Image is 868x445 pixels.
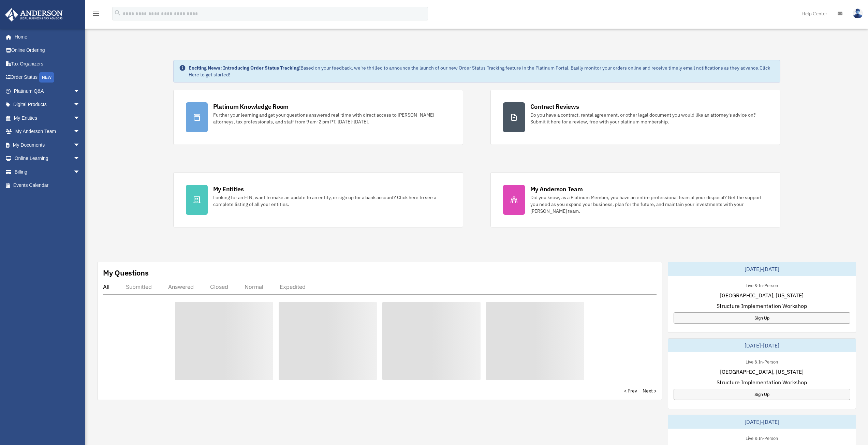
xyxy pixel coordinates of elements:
[73,98,87,112] span: arrow_drop_down
[168,283,194,290] div: Answered
[5,111,90,125] a: My Entitiesarrow_drop_down
[668,339,856,352] div: [DATE]-[DATE]
[213,102,289,111] div: Platinum Knowledge Room
[189,65,770,78] a: Click Here to get started!
[740,358,783,365] div: Live & In-Person
[173,90,463,145] a: Platinum Knowledge Room Further your learning and get your questions answered real-time with dire...
[213,194,451,208] div: Looking for an EIN, want to make an update to an entity, or sign up for a bank account? Click her...
[668,262,856,276] div: [DATE]-[DATE]
[213,185,244,193] div: My Entities
[643,387,657,394] a: Next >
[5,138,90,152] a: My Documentsarrow_drop_down
[73,165,87,179] span: arrow_drop_down
[624,387,637,394] a: < Prev
[73,125,87,139] span: arrow_drop_down
[5,98,90,112] a: Digital Productsarrow_drop_down
[5,125,90,138] a: My Anderson Teamarrow_drop_down
[92,10,100,18] i: menu
[39,72,54,83] div: NEW
[490,172,780,227] a: My Anderson Team Did you know, as a Platinum Member, you have an entire professional team at your...
[674,389,850,400] a: Sign Up
[245,283,263,290] div: Normal
[5,84,90,98] a: Platinum Q&Aarrow_drop_down
[5,71,90,85] a: Order StatusNEW
[740,281,783,288] div: Live & In-Person
[73,152,87,166] span: arrow_drop_down
[5,165,90,179] a: Billingarrow_drop_down
[720,368,804,376] span: [GEOGRAPHIC_DATA], [US_STATE]
[114,9,121,17] i: search
[3,8,65,21] img: Anderson Advisors Platinum Portal
[280,283,306,290] div: Expedited
[189,65,300,71] strong: Exciting News: Introducing Order Status Tracking!
[73,84,87,98] span: arrow_drop_down
[126,283,152,290] div: Submitted
[5,44,90,57] a: Online Ordering
[720,291,804,299] span: [GEOGRAPHIC_DATA], [US_STATE]
[530,194,768,214] div: Did you know, as a Platinum Member, you have an entire professional team at your disposal? Get th...
[103,283,109,290] div: All
[73,111,87,125] span: arrow_drop_down
[210,283,228,290] div: Closed
[530,185,583,193] div: My Anderson Team
[530,112,768,125] div: Do you have a contract, rental agreement, or other legal document you would like an attorney's ad...
[92,12,100,18] a: menu
[490,90,780,145] a: Contract Reviews Do you have a contract, rental agreement, or other legal document you would like...
[189,64,775,78] div: Based on your feedback, we're thrilled to announce the launch of our new Order Status Tracking fe...
[213,112,451,125] div: Further your learning and get your questions answered real-time with direct access to [PERSON_NAM...
[668,415,856,429] div: [DATE]-[DATE]
[73,138,87,152] span: arrow_drop_down
[5,57,90,71] a: Tax Organizers
[674,312,850,324] a: Sign Up
[717,302,807,310] span: Structure Implementation Workshop
[5,152,90,165] a: Online Learningarrow_drop_down
[530,102,579,111] div: Contract Reviews
[853,9,863,18] img: User Pic
[173,172,463,227] a: My Entities Looking for an EIN, want to make an update to an entity, or sign up for a bank accoun...
[5,30,87,44] a: Home
[5,179,90,192] a: Events Calendar
[103,268,149,278] div: My Questions
[740,434,783,441] div: Live & In-Person
[717,378,807,386] span: Structure Implementation Workshop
